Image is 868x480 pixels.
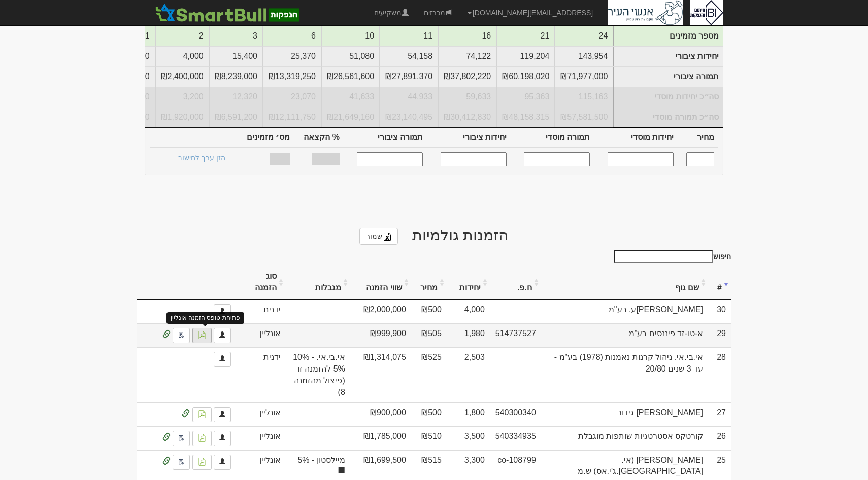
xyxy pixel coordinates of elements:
td: סה״כ יחידות [321,87,380,107]
label: חיפוש [610,250,731,263]
td: מספר מזמינים [380,26,438,46]
td: סה״כ תמורה מוסדי [614,107,723,127]
td: ₪900,000 [350,402,411,426]
td: תמורה ציבורי [263,66,321,87]
th: מחיר: activate to sort column ascending [411,266,447,300]
td: יחידות ציבורי [263,46,321,66]
td: סה״כ תמורה [321,107,380,127]
th: סוג הזמנה: activate to sort column ascending [236,266,286,300]
img: approved-contact.svg [178,458,184,466]
td: מספר מזמינים [263,26,321,46]
td: קורטקס אסטרטגיות שותפות מוגבלת [541,426,708,450]
td: ₪2,000,000 [350,300,411,323]
td: ₪510 [411,426,447,450]
td: מספר מזמינים [155,26,209,46]
td: אונליין [236,323,286,347]
span: אי.בי.אי. - 10% [291,352,345,363]
td: סה״כ יחידות [209,87,263,107]
img: pdf-file-icon.png [198,434,206,442]
td: אונליין [236,426,286,450]
td: תמורה ציבורי [321,66,380,87]
a: שמור [359,228,398,245]
td: סה״כ יחידות [555,87,613,107]
td: [PERSON_NAME] גידור [541,402,708,426]
td: מספר מזמינים [209,26,263,46]
td: ₪500 [411,300,447,323]
img: pdf-file-icon.png [198,458,206,466]
td: 1,800 [447,402,490,426]
td: סה״כ תמורה [496,107,555,127]
td: ידנית [236,347,286,402]
td: אי.בי.אי. ניהול קרנות נאמנות (1978) בע"מ - עד 3 שנים 20/80 [541,347,708,402]
td: מספר מזמינים [321,26,380,46]
td: ₪505 [411,323,447,347]
span: 5% להזמנה זו [291,363,345,375]
td: 4,000 [447,300,490,323]
div: פתיחת טופס הזמנה אונליין [166,312,244,324]
td: 26 [708,426,731,450]
td: סה״כ תמורה [555,107,613,127]
th: תמורה ציבורי [344,128,427,148]
td: תמורה ציבורי [209,66,263,87]
td: סה״כ יחידות [496,87,555,107]
img: pdf-file-icon.png [198,410,206,418]
td: ₪500 [411,402,447,426]
td: 3,500 [447,426,490,450]
img: excel-file-black.png [383,233,391,241]
th: מס׳ מזמינים [236,128,294,148]
img: SmartBull Logo [152,3,302,23]
td: תמורה ציבורי [496,66,555,87]
td: ₪999,900 [350,323,411,347]
td: סה״כ יחידות [263,87,321,107]
td: סה״כ יחידות מוסדי [614,87,723,107]
td: ₪1,314,075 [350,347,411,402]
td: 30 [708,300,731,323]
td: יחידות ציבורי [209,46,263,66]
td: תמורה ציבורי [614,67,723,87]
td: יחידות ציבורי [555,46,613,66]
td: מספר מזמינים [614,26,723,47]
th: תמורה מוסדי [511,128,594,148]
td: 540334935 [490,426,541,450]
td: יחידות ציבורי [380,46,438,66]
th: מחיר [678,128,718,148]
td: יחידות ציבורי [438,46,496,66]
td: סה״כ תמורה [155,107,209,127]
td: תמורה ציבורי [555,66,613,87]
td: 28 [708,347,731,402]
td: [PERSON_NAME]ע. בע"מ [541,300,708,323]
td: 540300340 [490,402,541,426]
td: יחידות ציבורי [155,46,209,66]
h2: הזמנות גולמיות [137,227,731,245]
td: 29 [708,323,731,347]
td: סה״כ יחידות [380,87,438,107]
td: יחידות ציבורי [614,47,723,67]
td: 2,503 [447,347,490,402]
td: סה״כ תמורה [209,107,263,127]
td: א-טו-זד פיננסים בע"מ [541,323,708,347]
td: יחידות ציבורי [321,46,380,66]
span: מיילסטון - 5% [291,455,345,474]
td: מספר מזמינים [496,26,555,46]
td: מספר מזמינים [438,26,496,46]
td: סה״כ תמורה [263,107,321,127]
td: מספר מזמינים [555,26,613,46]
img: approved-contact.svg [178,434,184,442]
th: ח.פ.: activate to sort column ascending [490,266,541,300]
img: pdf-file-icon.png [198,331,206,339]
td: 1,980 [447,323,490,347]
th: % הקצאה [294,128,344,148]
td: תמורה ציבורי [438,66,496,87]
th: יחידות מוסדי [594,128,678,148]
th: יחידות: activate to sort column ascending [447,266,490,300]
td: אונליין [236,402,286,426]
td: ₪525 [411,347,447,402]
th: מגבלות: activate to sort column ascending [286,266,350,300]
td: תמורה ציבורי [155,66,209,87]
td: סה״כ תמורה [438,107,496,127]
th: #: activate to sort column ascending [708,266,731,300]
input: חיפוש [614,250,713,263]
th: שווי הזמנה: activate to sort column ascending [350,266,411,300]
td: 514737527 [490,323,541,347]
td: יחידות ציבורי [496,46,555,66]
